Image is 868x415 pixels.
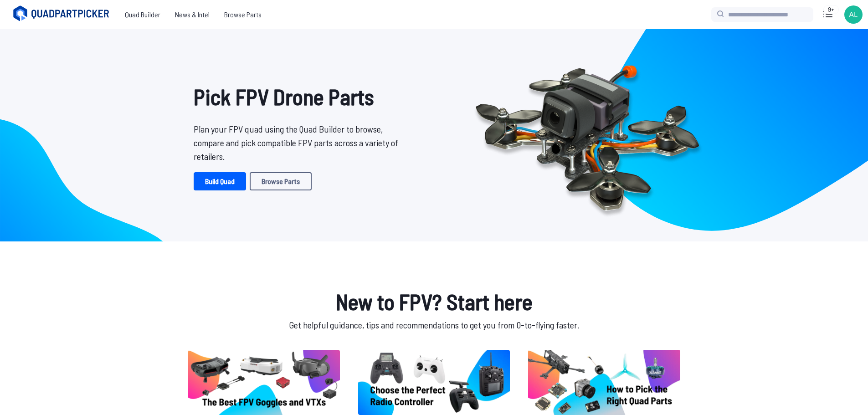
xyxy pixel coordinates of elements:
[194,80,405,113] h1: Pick FPV Drone Parts
[186,285,682,318] h1: New to FPV? Start here
[186,318,682,332] p: Get helpful guidance, tips and recommendations to get you from 0-to-flying faster.
[217,5,269,24] a: Browse Parts
[194,122,405,163] p: Plan your FPV quad using the Quad Builder to browse, compare and pick compatible FPV parts across...
[168,5,217,24] a: News & Intel
[823,5,839,14] div: 9+
[844,5,863,24] img: User
[456,44,719,226] img: Quadcopter
[250,172,312,190] a: Browse Parts
[194,172,246,190] a: Build Quad
[528,350,680,415] img: image of post
[358,350,510,415] img: image of post
[118,5,168,24] a: Quad Builder
[188,350,340,415] img: image of post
